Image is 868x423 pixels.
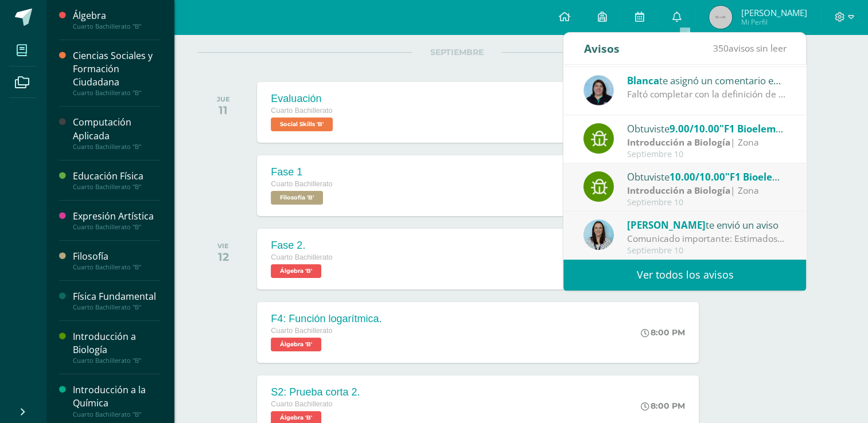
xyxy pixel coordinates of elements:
[583,33,619,64] div: Avisos
[73,383,160,410] div: Introducción a la Química
[627,150,787,159] div: Septiembre 10
[73,9,160,22] div: Álgebra
[73,210,160,223] div: Expresión Artística
[271,327,332,335] span: Cuarto Bachillerato
[627,169,787,184] div: Obtuviste en
[73,383,160,418] a: Introducción a la QuímicaCuarto Bachillerato "B"
[73,250,160,271] a: FilosofíaCuarto Bachillerato "B"
[73,170,160,183] div: Educación Física
[583,75,614,105] img: 6df1b4a1ab8e0111982930b53d21c0fa.png
[271,166,332,178] div: Fase 1
[271,253,332,261] span: Cuarto Bachillerato
[73,49,160,97] a: Ciencias Sociales y Formación CiudadanaCuarto Bachillerato "B"
[271,180,332,188] span: Cuarto Bachillerato
[73,116,160,142] div: Computación Aplicada
[627,136,787,149] div: | Zona
[627,184,730,197] strong: Introducción a Biología
[627,198,787,207] div: Septiembre 10
[670,122,719,135] span: 9.00/10.00
[670,170,725,183] span: 10.00/10.00
[73,303,160,311] div: Cuarto Bachillerato "B"
[73,330,160,357] div: Introducción a Biología
[741,7,807,18] span: [PERSON_NAME]
[73,9,160,30] a: ÁlgebraCuarto Bachillerato "B"
[627,217,787,232] div: te envió un aviso
[73,22,160,30] div: Cuarto Bachillerato "B"
[713,42,786,54] span: avisos sin leer
[217,95,230,103] div: JUE
[73,143,160,151] div: Cuarto Bachillerato "B"
[271,264,321,278] span: Álgebra 'B'
[73,410,160,418] div: Cuarto Bachillerato "B"
[271,400,332,408] span: Cuarto Bachillerato
[73,250,160,263] div: Filosofía
[713,42,728,54] span: 350
[73,49,160,89] div: Ciencias Sociales y Formación Ciudadana
[271,313,382,325] div: F4: Función logarítmica.
[641,401,685,411] div: 8:00 PM
[217,250,229,264] div: 12
[217,242,229,250] div: VIE
[627,74,659,87] span: Blanca
[73,330,160,365] a: Introducción a BiologíaCuarto Bachillerato "B"
[583,220,614,250] img: aed16db0a88ebd6752f21681ad1200a1.png
[271,338,321,351] span: Álgebra 'B'
[627,218,706,232] span: [PERSON_NAME]
[741,17,807,27] span: Mi Perfil
[271,191,323,205] span: Filosofía 'B'
[73,183,160,191] div: Cuarto Bachillerato "B"
[627,184,787,197] div: | Zona
[412,47,502,57] span: SEPTIEMBRE
[627,121,787,136] div: Obtuviste en
[627,246,787,256] div: Septiembre 10
[73,263,160,271] div: Cuarto Bachillerato "B"
[73,116,160,150] a: Computación AplicadaCuarto Bachillerato "B"
[73,290,160,311] a: Física FundamentalCuarto Bachillerato "B"
[73,290,160,303] div: Física Fundamental
[271,386,360,398] div: S2: Prueba corta 2.
[627,232,787,245] div: Comunicado importante: Estimados padres de familia, Les compartimos información importante para t...
[73,223,160,231] div: Cuarto Bachillerato "B"
[563,259,806,291] a: Ver todos los avisos
[271,240,332,252] div: Fase 2.
[627,73,787,88] div: te asignó un comentario en 'F1 Bioelementos - Investigación' para 'Introducción a Biología'
[709,6,732,29] img: 69f4da7e9e9edfc7154f5bebe58a4d66.png
[217,103,230,117] div: 11
[73,210,160,231] a: Expresión ArtísticaCuarto Bachillerato "B"
[271,117,333,131] span: Social Skills 'B'
[271,93,336,105] div: Evaluación
[73,89,160,97] div: Cuarto Bachillerato "B"
[271,107,332,115] span: Cuarto Bachillerato
[641,327,685,338] div: 8:00 PM
[627,136,730,148] strong: Introducción a Biología
[73,357,160,365] div: Cuarto Bachillerato "B"
[73,170,160,191] a: Educación FísicaCuarto Bachillerato "B"
[627,88,787,101] div: Faltó completar con la definición de cada bioelemento. Debes justificar los textos.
